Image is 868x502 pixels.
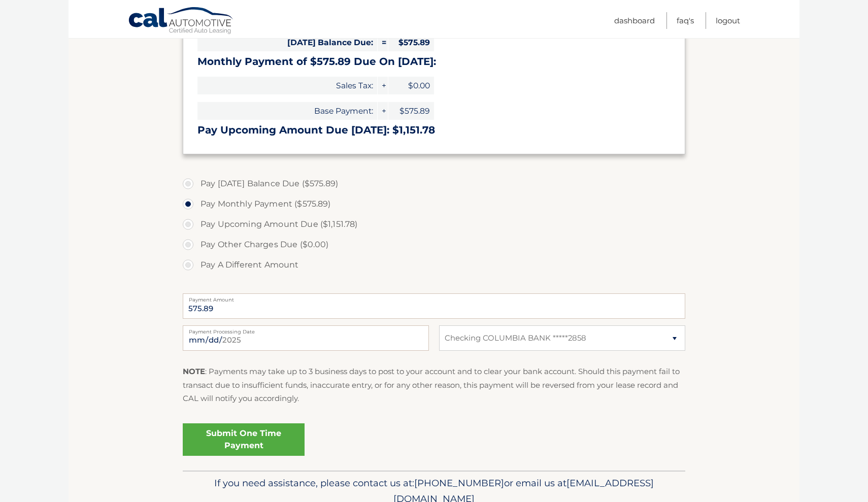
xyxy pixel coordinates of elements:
span: Sales Tax: [197,77,377,94]
p: : Payments may take up to 3 business days to post to your account and to clear your bank account.... [183,365,685,405]
label: Payment Amount [183,293,685,302]
h3: Pay Upcoming Amount Due [DATE]: $1,151.78 [197,124,671,137]
span: + [378,77,388,94]
strong: NOTE [183,366,205,376]
input: Payment Date [183,325,429,351]
input: Payment Amount [183,293,685,319]
label: Pay Upcoming Amount Due ($1,151.78) [183,214,685,235]
span: $575.89 [388,34,434,51]
label: Pay [DATE] Balance Due ($575.89) [183,174,685,194]
span: [DATE] Balance Due: [197,34,377,51]
a: FAQ's [677,12,694,29]
a: Dashboard [614,12,655,29]
span: Base Payment: [197,102,377,120]
label: Pay Other Charges Due ($0.00) [183,235,685,255]
span: $575.89 [388,102,434,120]
h3: Monthly Payment of $575.89 Due On [DATE]: [197,55,671,68]
a: Submit One Time Payment [183,423,305,456]
span: $0.00 [388,77,434,94]
span: [PHONE_NUMBER] [414,477,504,489]
span: + [378,102,388,120]
label: Pay A Different Amount [183,255,685,275]
a: Cal Automotive [128,7,235,36]
label: Pay Monthly Payment ($575.89) [183,194,685,214]
label: Payment Processing Date [183,325,429,333]
a: Logout [716,12,740,29]
span: = [378,34,388,51]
